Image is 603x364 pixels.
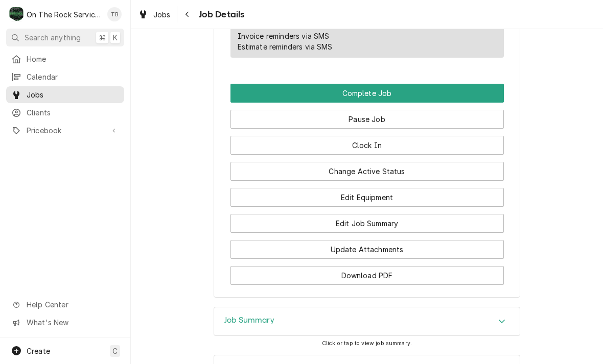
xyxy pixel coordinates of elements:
a: Jobs [6,86,124,103]
div: Reminders [238,21,333,52]
button: Download PDF [230,266,504,285]
button: Navigate back [179,6,196,22]
span: C [112,346,118,356]
span: Search anything [25,32,81,43]
div: Button Group Row [230,181,504,207]
span: ⌘ [99,32,106,43]
div: O [9,7,24,21]
a: Jobs [134,6,175,23]
button: Complete Job [230,84,504,103]
span: What's New [27,317,118,328]
button: Accordion Details Expand Trigger [214,307,520,336]
button: Edit Job Summary [230,214,504,233]
div: Button Group Row [230,129,504,155]
button: Update Attachments [230,240,504,259]
div: TB [107,7,122,21]
button: Clock In [230,136,504,155]
span: Jobs [153,9,171,20]
div: On The Rock Services's Avatar [9,7,24,21]
div: Button Group Row [230,155,504,181]
div: Job Summary [214,307,520,336]
div: Button Group Row [230,103,504,129]
a: Go to Pricebook [6,122,124,139]
span: Calendar [27,71,119,82]
div: Accordion Header [214,307,520,336]
a: Clients [6,104,124,121]
button: Change Active Status [230,162,504,181]
span: Create [27,347,50,355]
span: Help Center [27,299,118,310]
div: Button Group Row [230,259,504,285]
div: Button Group Row [230,84,504,103]
div: Button Group [230,84,504,285]
span: Click or tap to view job summary. [322,340,412,347]
a: Go to Help Center [6,296,124,313]
a: Calendar [6,68,124,85]
span: Jobs [27,89,119,100]
button: Pause Job [230,110,504,129]
span: Home [27,54,119,64]
div: On The Rock Services [27,9,102,20]
h3: Job Summary [224,316,274,325]
button: Search anything⌘K [6,29,124,46]
span: Pricebook [27,125,104,136]
span: K [113,32,118,43]
div: Estimate reminders via SMS [238,41,333,52]
div: Invoice reminders via SMS [238,31,330,41]
a: Home [6,51,124,67]
div: Button Group Row [230,233,504,259]
span: Job Details [196,8,245,21]
button: Edit Equipment [230,188,504,207]
span: Clients [27,107,119,118]
div: Button Group Row [230,207,504,233]
div: Todd Brady's Avatar [107,7,122,21]
a: Go to What's New [6,314,124,331]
